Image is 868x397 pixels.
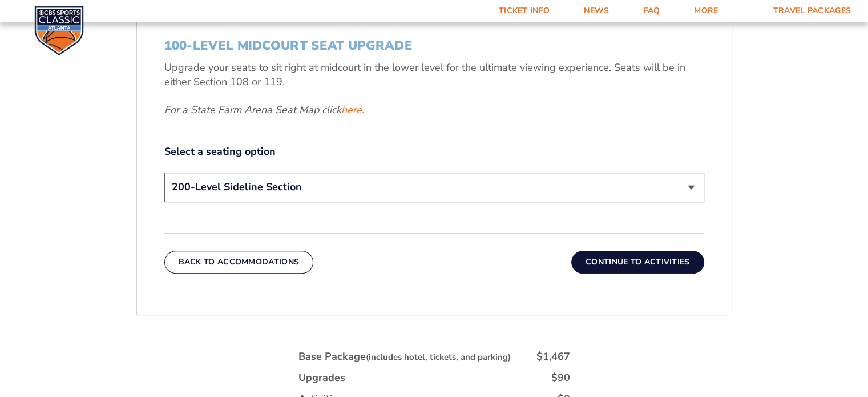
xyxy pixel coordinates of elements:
div: $90 [551,371,570,385]
div: Upgrades [298,371,345,385]
button: Back To Accommodations [164,251,314,274]
small: (includes hotel, tickets, and parking) [366,351,511,363]
button: Continue To Activities [571,251,704,274]
h3: 100-Level Midcourt Seat Upgrade [164,38,704,53]
a: here [341,103,362,117]
em: For a State Farm Arena Seat Map click . [164,103,364,117]
img: CBS Sports Classic [34,6,84,55]
div: Base Package [298,350,511,364]
label: Select a seating option [164,145,704,159]
div: $1,467 [536,350,570,364]
p: Upgrade your seats to sit right at midcourt in the lower level for the ultimate viewing experienc... [164,61,704,89]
